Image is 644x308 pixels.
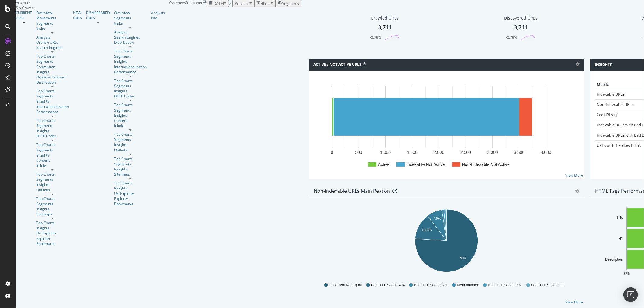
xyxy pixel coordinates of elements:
[36,230,69,236] a: Url Explorer
[36,220,69,225] a: Top Charts
[595,62,612,68] h4: Insights
[36,133,69,138] a: HTTP Codes
[73,10,82,21] a: NEW URLS
[36,35,69,40] a: Analysis
[229,1,232,6] span: vs
[114,30,147,35] div: Analysis
[114,167,147,172] div: Insights
[36,80,69,85] div: Distribution
[36,225,69,230] a: Insights
[597,143,641,148] a: URLs with 1 Follow Inlink
[36,69,69,75] div: Insights
[565,173,583,178] a: View More
[114,10,147,15] a: Overview
[407,150,418,155] text: 1,500
[36,40,69,45] div: Orphan URLs
[114,161,147,167] a: Segments
[575,62,580,66] i: Options
[36,64,69,69] a: Conversion
[370,35,382,40] div: -2.78%
[514,24,527,31] div: 3,741
[36,75,69,80] div: Orphans Explorer
[36,148,69,153] div: Segments
[487,150,498,155] text: 3,000
[36,59,69,64] a: Segments
[406,162,445,167] text: Indexable Not Active
[597,112,613,117] a: 2xx URLs
[619,236,623,240] text: H1
[36,158,69,163] a: Content
[114,156,147,161] a: Top Charts
[114,113,147,118] a: Insights
[36,88,69,94] div: Top Charts
[36,123,69,128] a: Segments
[114,142,147,147] div: Insights
[114,40,147,45] a: Distribution
[36,172,69,177] a: Top Charts
[114,137,147,142] div: Segments
[114,186,147,191] div: Insights
[114,196,147,206] div: Explorer Bookmarks
[36,201,69,206] div: Segments
[36,94,69,99] a: Segments
[36,54,69,59] div: Top Charts
[355,150,362,155] text: 500
[36,187,69,192] a: Outlinks
[86,10,110,21] a: DISAPPEARED URLS
[488,283,522,288] span: Bad HTTP Code 307
[114,35,140,40] a: Search Engines
[617,215,623,220] text: Title
[114,94,147,99] a: HTTP Codes
[16,5,169,10] div: SiteCrawler
[314,80,582,174] svg: A chart.
[504,15,537,21] div: Discovered URLs
[114,118,147,123] div: Content
[282,1,299,6] span: Segments
[114,59,147,64] a: Insights
[36,142,69,147] a: Top Charts
[114,191,147,196] a: Url Explorer
[36,153,69,158] a: Insights
[36,104,69,109] a: Internationalization
[459,256,466,260] text: 76%
[314,207,579,277] div: A chart.
[36,211,69,217] a: Sitemaps
[114,123,147,128] a: Inlinks
[114,180,147,186] a: Top Charts
[36,128,69,133] a: Insights
[151,10,165,21] a: Analysis Info
[380,150,391,155] text: 1,000
[114,54,147,59] a: Segments
[114,69,147,75] div: Performance
[433,216,441,221] text: 7.9%
[36,15,69,21] a: Movements
[371,15,399,21] div: Crawled URLs
[114,132,147,137] a: Top Charts
[597,102,633,107] a: Non-Indexable URLs
[36,118,69,123] a: Top Charts
[422,228,432,232] text: 13.6%
[36,182,69,187] a: Insights
[114,15,147,21] a: Segments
